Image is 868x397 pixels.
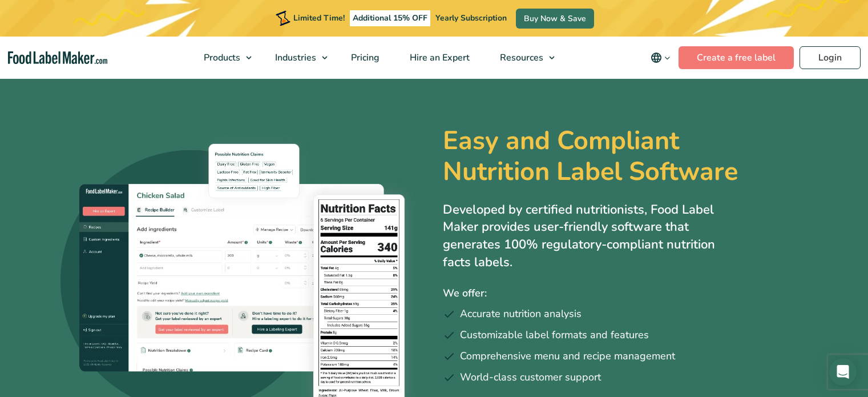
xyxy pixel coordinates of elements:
[293,13,345,23] span: Limited Time!
[829,358,857,386] div: Open Intercom Messenger
[516,9,594,29] a: Buy Now & Save
[200,51,241,64] span: Products
[800,46,861,69] a: Login
[443,201,740,271] p: Developed by certified nutritionists, Food Label Maker provides user-friendly software that gener...
[443,126,782,187] h1: Easy and Compliant Nutrition Label Software
[395,37,482,79] a: Hire an Expert
[350,10,430,26] span: Additional 15% OFF
[336,37,392,79] a: Pricing
[460,370,601,385] span: World-class customer support
[406,51,471,64] span: Hire an Expert
[260,37,333,79] a: Industries
[348,51,381,64] span: Pricing
[496,51,544,64] span: Resources
[272,51,317,64] span: Industries
[435,13,507,23] span: Yearly Subscription
[679,46,794,69] a: Create a free label
[460,306,582,322] span: Accurate nutrition analysis
[189,37,257,79] a: Products
[460,327,649,343] span: Customizable label formats and features
[443,285,808,302] p: We offer:
[485,37,560,79] a: Resources
[460,348,675,364] span: Comprehensive menu and recipe management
